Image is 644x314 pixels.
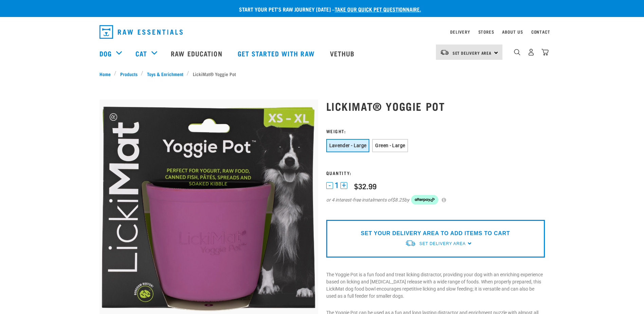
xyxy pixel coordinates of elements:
[135,48,147,58] a: Cat
[514,49,520,55] img: home-icon-1@2x.png
[326,100,545,112] h1: LickiMat® Yoggie Pot
[478,31,494,33] a: Stores
[440,49,449,55] img: van-moving.png
[99,25,183,39] img: Raw Essentials Logo
[354,182,376,190] div: $32.99
[392,196,404,204] span: $8.25
[372,139,408,152] button: Green - Large
[528,49,535,56] img: user.png
[326,128,545,134] h3: Weight:
[453,52,492,54] span: Set Delivery Area
[116,70,141,77] a: Products
[323,40,363,67] a: Vethub
[329,143,367,148] span: Lavender - Large
[419,241,465,246] span: Set Delivery Area
[405,240,416,247] img: van-moving.png
[335,182,339,189] span: 1
[326,182,333,189] button: -
[326,195,545,205] div: or 4 interest-free instalments of by
[99,70,114,77] a: Home
[94,22,550,41] nav: dropdown navigation
[411,195,438,205] img: Afterpay
[502,31,523,33] a: About Us
[326,170,545,175] h3: Quantity:
[326,271,545,300] p: The Yoggie Pot is a fun food and treat licking distractor, providing your dog with an enriching e...
[326,139,370,152] button: Lavender - Large
[531,31,550,33] a: Contact
[361,229,510,238] p: SET YOUR DELIVERY AREA TO ADD ITEMS TO CART
[164,40,231,67] a: Raw Education
[99,48,112,58] a: Dog
[375,143,405,148] span: Green - Large
[541,49,549,56] img: home-icon@2x.png
[231,40,323,67] a: Get started with Raw
[99,70,545,77] nav: breadcrumbs
[450,31,470,33] a: Delivery
[341,182,347,189] button: +
[143,70,187,77] a: Toys & Enrichment
[335,7,421,11] a: take our quick pet questionnaire.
